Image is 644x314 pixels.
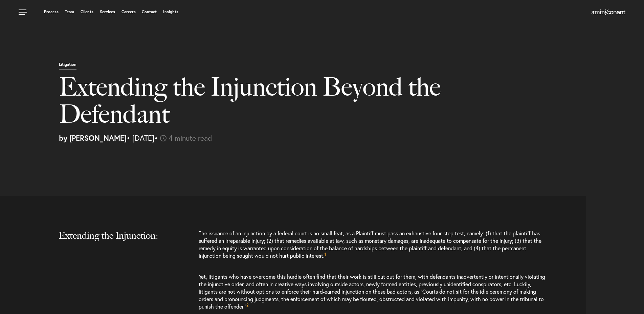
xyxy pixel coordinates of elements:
a: Team [65,10,74,14]
h1: Extending the Injunction Beyond the Defendant [59,73,465,134]
sup: 1 [325,252,326,257]
a: Careers [121,10,136,14]
sup: 2 [246,302,249,308]
span: 4 minute read [169,133,212,143]
p: The issuance of an injunction by a federal court is no small feat, as a Plaintiff must pass an ex... [199,230,547,266]
a: Contact [142,10,157,14]
a: 2 [246,303,249,310]
a: Insights [163,10,178,14]
a: Clients [81,10,93,14]
span: • [154,133,158,143]
img: Amini & Conant [592,9,625,15]
a: Process [44,10,59,14]
p: Litigation [59,62,76,70]
strong: by [PERSON_NAME] [59,133,127,143]
p: • [DATE] [59,134,639,142]
a: Home [592,10,625,15]
a: Services [100,10,115,14]
img: icon-time-light.svg [160,135,166,141]
a: 1 [325,252,326,259]
h2: Extending the Injunction: [59,230,180,255]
